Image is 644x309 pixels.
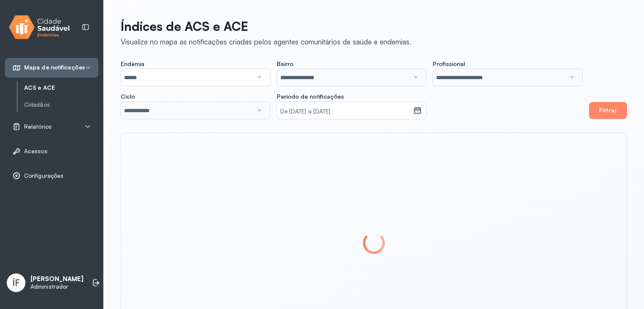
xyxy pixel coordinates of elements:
a: Cidadãos [24,99,98,110]
p: Administrador [30,283,83,290]
a: Acessos [12,147,91,155]
span: ÍF [12,277,20,288]
span: Profissional [433,60,465,68]
a: Cidadãos [24,101,98,108]
span: Relatórios [24,123,52,130]
span: Mapa de notificações [24,64,85,71]
span: Bairro [277,60,293,68]
span: Endemia [121,60,144,68]
span: Configurações [24,172,64,179]
small: De [DATE] a [DATE] [280,108,410,116]
span: Período de notificações [277,93,344,100]
a: ACS e ACE [24,84,98,91]
a: Configurações [12,171,91,180]
img: logo.svg [9,14,70,41]
p: [PERSON_NAME] [30,275,83,283]
p: Índices de ACS e ACE [121,19,411,34]
span: Acessos [24,148,47,155]
button: Filtrar [589,102,627,119]
div: Visualize no mapa as notificações criadas pelos agentes comunitários de saúde e endemias. [121,37,411,46]
span: Ciclo [121,93,135,100]
a: ACS e ACE [24,83,98,93]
